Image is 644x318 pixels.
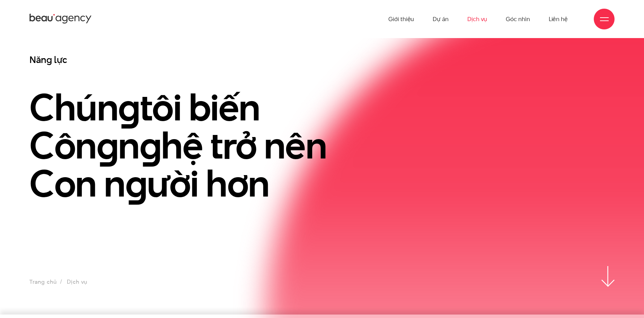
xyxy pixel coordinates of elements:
h3: Năng lực [29,54,464,66]
en: g [125,157,147,209]
h1: Chún tôi biến Côn n hệ trở nên Con n ười hơn [29,88,464,202]
en: g [97,119,118,171]
en: g [118,81,140,133]
en: g [140,119,161,171]
a: Trang chủ [29,278,56,286]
